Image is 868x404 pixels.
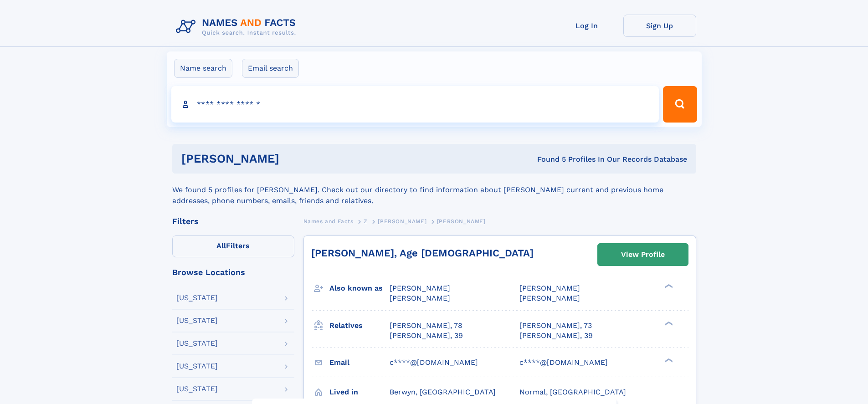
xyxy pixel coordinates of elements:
a: View Profile [598,244,688,266]
h1: [PERSON_NAME] [181,153,408,164]
span: [PERSON_NAME] [437,218,486,225]
a: [PERSON_NAME], 73 [519,321,592,331]
a: Names and Facts [303,215,354,227]
a: Z [364,215,368,227]
button: Search Button [663,86,697,123]
input: search input [171,86,659,123]
div: [US_STATE] [176,340,218,347]
span: [PERSON_NAME] [519,284,580,292]
h3: Email [329,355,390,370]
div: ❯ [663,283,673,289]
span: All [216,241,226,250]
span: Z [364,218,368,225]
span: [PERSON_NAME] [378,218,426,225]
div: We found 5 profiles for [PERSON_NAME]. Check out our directory to find information about [PERSON_... [172,174,696,206]
a: [PERSON_NAME] [378,215,426,227]
label: Name search [174,59,232,78]
a: [PERSON_NAME], 39 [390,331,463,341]
a: [PERSON_NAME], Age [DEMOGRAPHIC_DATA] [311,247,534,259]
div: ❯ [663,357,673,363]
a: [PERSON_NAME], 39 [519,331,593,341]
div: [US_STATE] [176,385,218,393]
img: Logo Names and Facts [172,15,303,39]
div: ❯ [663,320,673,326]
a: Sign Up [623,15,696,37]
span: [PERSON_NAME] [519,294,580,302]
div: View Profile [621,244,665,265]
h3: Relatives [329,318,390,333]
span: [PERSON_NAME] [390,284,450,292]
h3: Also known as [329,281,390,296]
div: Browse Locations [172,268,294,276]
h3: Lived in [329,384,390,400]
div: Found 5 Profiles In Our Records Database [408,154,687,164]
span: Berwyn, [GEOGRAPHIC_DATA] [390,388,496,396]
div: [US_STATE] [176,363,218,370]
label: Email search [242,59,299,78]
span: [PERSON_NAME] [390,294,450,302]
div: Filters [172,217,294,225]
div: [US_STATE] [176,317,218,324]
div: [US_STATE] [176,294,218,302]
a: Log In [550,15,623,37]
label: Filters [172,235,294,257]
span: Normal, [GEOGRAPHIC_DATA] [519,388,626,396]
a: [PERSON_NAME], 78 [390,321,462,331]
